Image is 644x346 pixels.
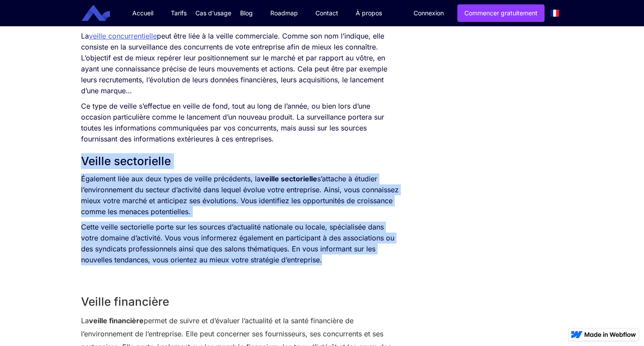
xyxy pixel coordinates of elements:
[584,332,636,337] img: Made in Webflow
[89,32,157,40] a: veille concurrentielle
[81,31,400,96] p: La peut être liée à la veille commerciale. Comme son nom l’indique, elle consiste en la surveilla...
[81,173,400,217] p: Également liée aux deux types de veille précédents, la s’attache à étudier l’environnement du sec...
[89,316,144,325] strong: veille financière
[81,153,400,169] h2: Veille sectorielle
[81,101,400,145] p: Ce type de veille s’effectue en veille de fond, tout au long de l’année, ou bien lors d’une occas...
[195,9,231,18] div: Cas d'usage
[261,174,317,183] strong: veille sectorielle
[81,294,400,310] h2: Veille financière
[457,4,545,22] a: Commencer gratuitement
[81,270,400,281] p: ‍
[407,5,450,21] a: Connexion
[81,222,400,265] p: Cette veille sectorielle porte sur les sources d’actualité nationale ou locale, spécialisée dans ...
[88,5,117,21] a: home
